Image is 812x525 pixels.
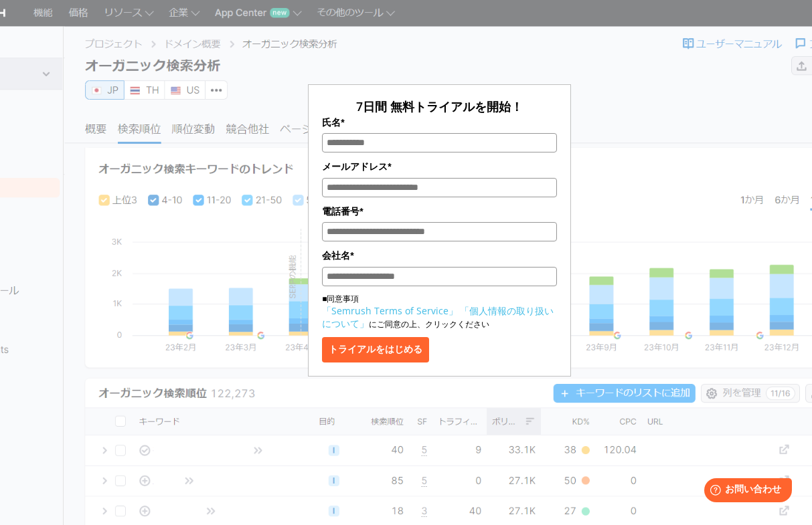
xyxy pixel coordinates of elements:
[322,204,557,219] label: 電話番号*
[322,293,557,330] p: ■同意事項 にご同意の上、クリックください
[356,98,523,114] span: 7日間 無料トライアルを開始！
[693,473,797,510] iframe: Help widget launcher
[322,304,554,330] a: 「個人情報の取り扱いについて」
[322,159,557,174] label: メールアドレス*
[322,304,458,317] a: 「Semrush Terms of Service」
[322,337,429,362] button: トライアルをはじめる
